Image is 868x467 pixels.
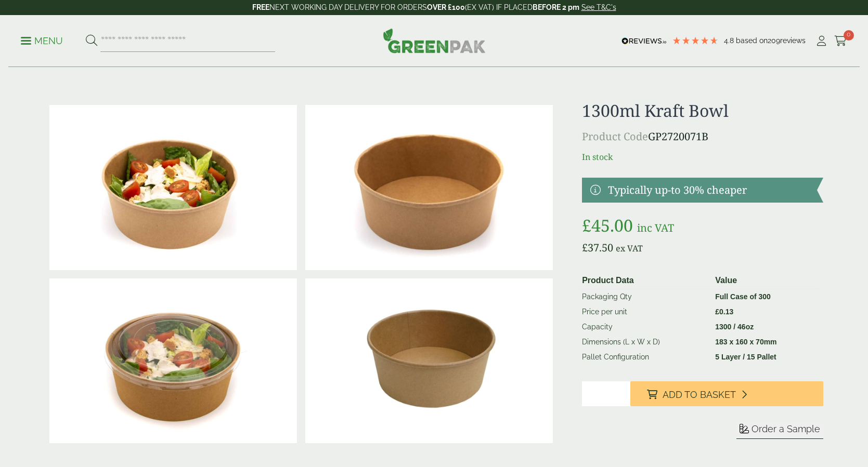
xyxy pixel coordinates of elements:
[844,30,854,41] span: 0
[630,381,823,406] button: Add to Basket
[305,105,553,270] img: Kraft Bowl 1300ml
[582,129,648,143] span: Product Code
[616,243,643,254] span: ex VAT
[578,304,711,319] td: Price per unit
[581,3,616,11] a: See T&C's
[637,221,674,235] span: inc VAT
[834,33,847,49] a: 0
[621,37,667,45] img: REVIEWS.io
[427,3,465,11] strong: OVER £100
[834,36,847,46] i: Cart
[724,36,736,45] span: 4.8
[715,353,776,361] strong: 5 Layer / 15 Pallet
[49,278,297,444] img: Kraft Bowl 1300ml With Ceaser Salad And Lid
[752,423,820,434] span: Order a Sample
[736,36,768,45] span: Based on
[21,35,63,47] p: Menu
[768,36,780,45] span: 209
[582,129,823,144] p: GP2720071B
[578,272,711,289] th: Product Data
[305,278,553,444] img: 1300ml Kraft Salad Bowl Full Case Of 0
[711,272,819,289] th: Value
[780,36,806,45] span: reviews
[582,151,823,163] p: In stock
[736,423,823,439] button: Order a Sample
[715,308,733,316] bdi: 0.13
[582,214,591,236] span: £
[715,338,776,346] strong: 183 x 160 x 70mm
[383,28,486,53] img: GreenPak Supplies
[578,319,711,335] td: Capacity
[715,292,771,301] strong: Full Case of 300
[815,36,828,46] i: My Account
[49,105,297,270] img: Kraft Bowl 1300ml With Ceaser Salad
[578,350,711,365] td: Pallet Configuration
[715,308,719,316] span: £
[582,214,633,236] bdi: 45.00
[252,3,269,11] strong: FREE
[533,3,579,11] strong: BEFORE 2 pm
[21,35,63,45] a: Menu
[672,36,719,45] div: 4.78 Stars
[663,389,736,401] span: Add to Basket
[582,241,588,255] span: £
[715,323,754,331] strong: 1300 / 46oz
[578,289,711,305] td: Packaging Qty
[582,241,613,255] bdi: 37.50
[578,335,711,350] td: Dimensions (L x W x D)
[582,101,823,121] h1: 1300ml Kraft Bowl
